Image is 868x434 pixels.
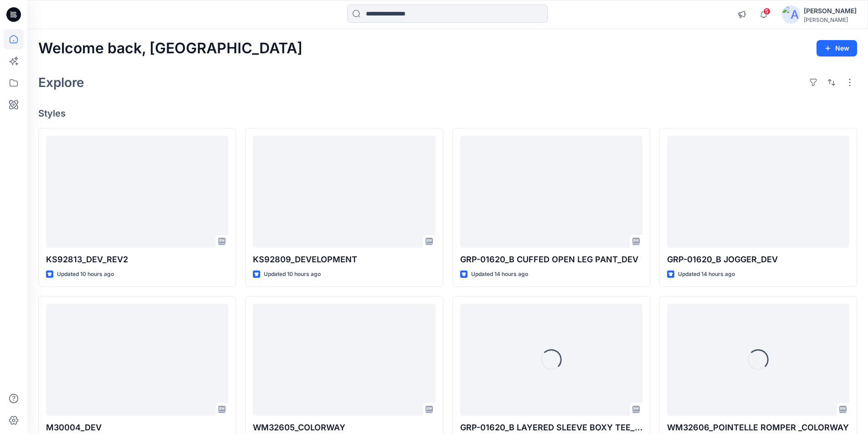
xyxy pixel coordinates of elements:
p: Updated 14 hours ago [471,270,528,279]
p: Updated 14 hours ago [678,270,735,279]
p: WM32606_POINTELLE ROMPER _COLORWAY [667,421,849,434]
p: GRP-01620_B LAYERED SLEEVE BOXY TEE_DEV [460,421,642,434]
p: Updated 10 hours ago [57,270,114,279]
h4: Styles [38,108,857,119]
p: WM32605_COLORWAY [253,421,435,434]
p: GRP-01620_B CUFFED OPEN LEG PANT_DEV [460,253,642,266]
h2: Welcome back, [GEOGRAPHIC_DATA] [38,40,303,57]
p: GRP-01620_B JOGGER_DEV [667,253,849,266]
button: New [817,40,857,56]
h2: Explore [38,75,84,90]
img: avatar [782,5,800,24]
div: [PERSON_NAME] [804,16,857,23]
p: KS92813_DEV_REV2 [46,253,228,266]
p: Updated 10 hours ago [264,270,321,279]
div: [PERSON_NAME] [804,5,857,16]
p: M30004_DEV [46,421,228,434]
p: KS92809_DEVELOPMENT [253,253,435,266]
span: 5 [763,8,770,15]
